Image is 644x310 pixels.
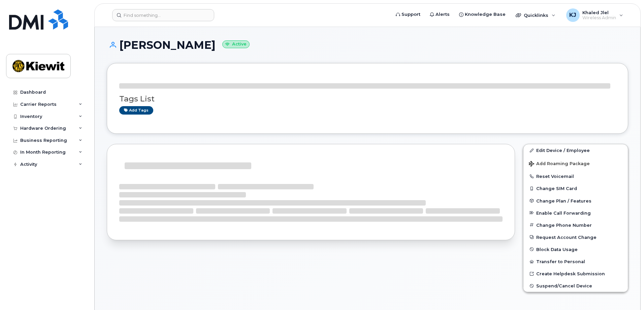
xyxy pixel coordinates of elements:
button: Change SIM Card [523,182,628,194]
h3: Tags List [119,95,616,103]
span: Enable Call Forwarding [536,210,591,215]
h1: [PERSON_NAME] [107,39,628,51]
span: Change Plan / Features [536,198,591,203]
button: Reset Voicemail [523,170,628,182]
button: Enable Call Forwarding [523,207,628,219]
button: Transfer to Personal [523,255,628,268]
button: Suspend/Cancel Device [523,280,628,292]
small: Active [222,40,250,48]
button: Request Account Change [523,231,628,243]
a: Add tags [119,106,153,115]
button: Block Data Usage [523,243,628,255]
button: Change Plan / Features [523,195,628,207]
button: Add Roaming Package [523,156,628,170]
span: Add Roaming Package [529,161,590,167]
a: Edit Device / Employee [523,144,628,156]
button: Change Phone Number [523,219,628,231]
span: Suspend/Cancel Device [536,283,592,288]
a: Create Helpdesk Submission [523,268,628,280]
